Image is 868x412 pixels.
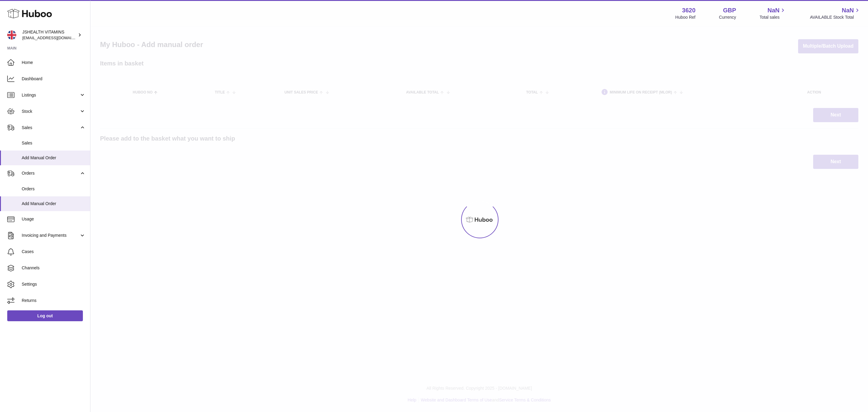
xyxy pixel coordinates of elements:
span: NaN [842,6,854,14]
span: Channels [22,265,86,271]
span: Orders [22,170,79,176]
div: Huboo Ref [675,14,696,20]
span: Add Manual Order [22,201,86,207]
span: Sales [22,125,79,131]
a: NaN AVAILABLE Stock Total [810,6,861,20]
span: Settings [22,281,86,287]
span: Home [22,60,86,65]
span: Add Manual Order [22,155,86,161]
strong: 3620 [682,6,696,14]
span: NaN [767,6,779,14]
span: [EMAIL_ADDRESS][DOMAIN_NAME] [22,35,89,40]
span: Invoicing and Payments [22,233,79,238]
a: NaN Total sales [759,6,786,20]
span: Dashboard [22,76,86,82]
a: Log out [7,310,83,321]
div: Currency [719,14,736,20]
div: JSHEALTH VITAMINS [22,29,77,41]
span: Total sales [759,14,786,20]
span: Cases [22,249,86,255]
strong: GBP [723,6,736,14]
span: Stock [22,109,79,114]
span: Returns [22,298,86,303]
span: AVAILABLE Stock Total [810,14,861,20]
img: internalAdmin-3620@internal.huboo.com [7,30,16,40]
span: Listings [22,92,79,98]
span: Sales [22,140,86,146]
span: Usage [22,216,86,222]
span: Orders [22,186,86,192]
